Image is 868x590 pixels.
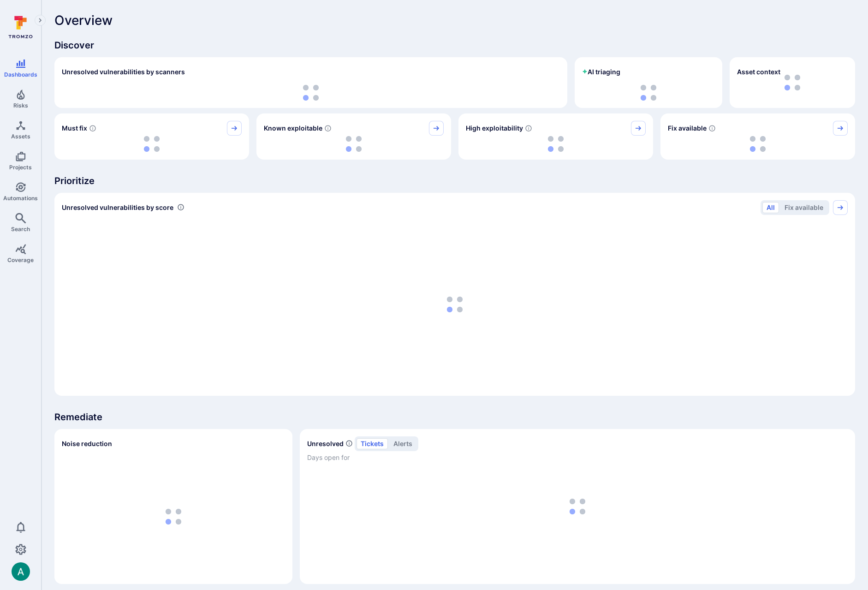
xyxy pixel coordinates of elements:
[346,136,362,152] img: Loading...
[307,439,344,448] h2: Unresolved
[62,136,242,152] div: loading spinner
[12,562,30,581] div: Arjan Dehar
[11,226,30,232] span: Search
[62,67,185,77] h2: Unresolved vulnerabilities by scanners
[37,17,43,24] i: Expand navigation menu
[548,136,564,152] img: Loading...
[389,438,416,449] button: alerts
[737,67,780,77] span: Asset context
[54,174,855,187] span: Prioritize
[303,85,319,101] img: Loading...
[7,256,34,263] span: Coverage
[780,202,827,213] button: Fix available
[62,457,285,577] div: loading spinner
[458,113,653,160] div: High exploitability
[89,125,96,132] svg: Risk score >=40 , missed SLA
[307,453,848,462] span: Days open for
[525,125,532,132] svg: EPSS score ≥ 0.7
[641,85,656,101] img: Loading...
[9,164,32,171] span: Projects
[166,509,181,524] img: Loading...
[582,67,620,77] h2: AI triaging
[668,124,707,133] span: Fix available
[466,124,523,133] span: High exploitability
[62,221,848,388] div: loading spinner
[582,85,715,101] div: loading spinner
[62,124,87,133] span: Must fix
[256,113,451,160] div: Known exploitable
[264,136,444,152] div: loading spinner
[4,71,37,78] span: Dashboards
[54,13,113,28] span: Overview
[54,113,249,160] div: Must fix
[35,15,46,26] button: Expand navigation menu
[750,136,766,152] img: Loading...
[324,125,332,132] svg: Confirmed exploitable by KEV
[264,124,322,133] span: Known exploitable
[762,202,779,213] button: All
[144,136,160,152] img: Loading...
[660,113,855,160] div: Fix available
[62,440,112,447] span: Noise reduction
[54,411,855,423] span: Remediate
[12,562,30,581] img: ACg8ocLSa5mPYBaXNx3eFu_EmspyJX0laNWN7cXOFirfQ7srZveEpg=s96-c
[345,439,353,448] span: Number of unresolved items by priority and days open
[668,136,848,152] div: loading spinner
[54,39,855,52] span: Discover
[62,85,560,101] div: loading spinner
[357,438,388,449] button: tickets
[13,102,28,109] span: Risks
[466,136,646,152] div: loading spinner
[177,203,184,212] div: Number of vulnerabilities in status 'Open' 'Triaged' and 'In process' grouped by score
[3,195,38,202] span: Automations
[11,133,30,140] span: Assets
[708,125,716,132] svg: Vulnerabilities with fix available
[62,203,173,212] span: Unresolved vulnerabilities by score
[447,297,463,312] img: Loading...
